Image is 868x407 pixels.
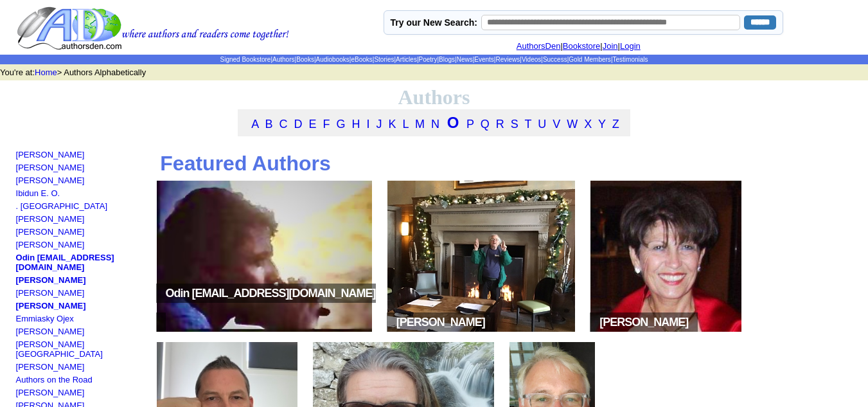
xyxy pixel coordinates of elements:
img: shim.gif [16,172,19,176]
font: Authors [398,86,470,109]
img: space [485,320,492,326]
a: [PERSON_NAME] [16,163,85,172]
img: shim.gif [16,311,19,314]
a: AuthorsDen [517,41,561,51]
img: space [688,320,695,326]
span: Odin [EMAIL_ADDRESS][DOMAIN_NAME] [156,284,376,332]
img: shim.gif [16,298,19,301]
a: F [323,118,330,131]
a: X [584,118,592,131]
a: H [352,118,360,131]
a: O [447,114,459,131]
a: Poetry [419,56,438,63]
a: C [279,118,287,131]
a: Odin [EMAIL_ADDRESS][DOMAIN_NAME] [16,253,114,272]
a: B [265,118,272,131]
a: [PERSON_NAME] [16,240,85,249]
img: shim.gif [16,323,19,327]
a: [PERSON_NAME] [16,150,85,159]
a: space[PERSON_NAME]space [383,326,580,336]
a: R [496,118,504,131]
img: shim.gif [16,224,19,227]
img: space [593,320,599,326]
a: Bookstore [563,41,601,51]
a: eBooks [351,56,372,63]
a: [PERSON_NAME] [16,176,85,185]
img: shim.gif [16,336,19,339]
a: T [524,118,531,131]
img: shim.gif [16,198,19,201]
a: [PERSON_NAME] [16,362,85,372]
a: space[PERSON_NAME]space [586,326,746,336]
a: [PERSON_NAME][GEOGRAPHIC_DATA] [16,339,103,359]
span: | | | | | | | | | | | | | | | [220,56,648,63]
span: [PERSON_NAME] [590,312,698,332]
a: Authors on the Road [16,375,93,384]
a: [PERSON_NAME] [16,288,85,298]
a: Gold Members [569,56,611,63]
a: News [457,56,473,63]
a: L [403,118,409,131]
a: G [336,118,345,131]
span: [PERSON_NAME] [387,312,495,332]
img: space [390,320,396,326]
a: Join [603,41,618,51]
a: Videos [522,56,541,63]
a: Audiobooks [316,56,350,63]
a: [PERSON_NAME] [16,388,85,397]
a: Signed Bookstore [220,56,270,63]
img: shim.gif [16,285,19,288]
img: shim.gif [16,237,19,240]
a: Q [481,118,490,131]
a: P [466,118,474,131]
a: Ibidun E. O. [16,188,60,198]
a: Stories [374,56,394,63]
a: Testimonials [612,56,648,63]
a: [PERSON_NAME] [16,301,86,311]
img: shim.gif [16,272,19,275]
a: N [431,118,439,131]
img: shim.gif [16,397,19,401]
a: J [376,118,382,131]
a: Login [620,41,641,51]
a: [PERSON_NAME] [16,214,85,224]
a: Emmiasky Ojex [16,314,74,323]
img: shim.gif [16,372,19,375]
label: Try our New Search: [391,17,477,28]
a: V [553,118,560,131]
img: space [159,291,166,297]
img: shim.gif [16,211,19,214]
a: spaceOdin [EMAIL_ADDRESS][DOMAIN_NAME]space [152,326,376,336]
a: . [GEOGRAPHIC_DATA] [16,201,108,211]
a: A [251,118,258,131]
a: Home [35,68,57,77]
font: | | | [517,41,650,51]
a: S [511,118,518,131]
b: Featured Authors [160,152,331,175]
a: D [294,118,302,131]
img: space [156,320,163,326]
img: shim.gif [16,159,19,163]
a: W [567,118,578,131]
a: E [308,118,316,131]
a: Success [543,56,567,63]
img: shim.gif [16,384,19,388]
a: [PERSON_NAME] [16,227,85,237]
img: shim.gif [16,249,19,253]
a: Z [612,118,619,131]
img: logo.gif [17,6,289,51]
a: Articles [396,56,417,63]
a: [PERSON_NAME] [16,327,85,336]
a: Books [296,56,314,63]
a: I [367,118,370,131]
a: M [415,118,425,131]
img: shim.gif [16,359,19,362]
a: Authors [272,56,294,63]
a: Reviews [495,56,520,63]
a: Y [598,118,606,131]
a: Blogs [439,56,455,63]
a: [PERSON_NAME] [16,275,86,285]
a: U [538,118,546,131]
img: shim.gif [16,185,19,188]
a: Events [474,56,494,63]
